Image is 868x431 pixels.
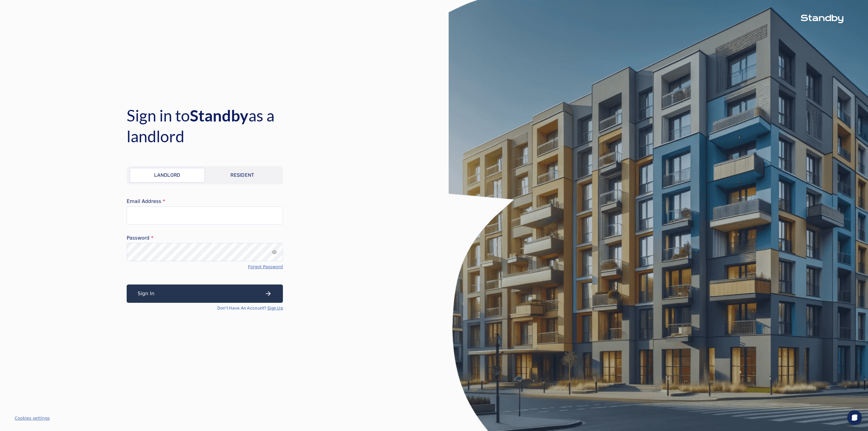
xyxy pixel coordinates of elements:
a: Landlord [130,168,205,183]
div: Open Intercom Messenger [847,410,862,425]
label: Email Address [127,199,283,204]
p: Resident [230,172,254,179]
span: Standby [190,106,248,125]
label: Password [127,236,283,241]
div: input icon [272,250,277,255]
input: email [127,206,283,225]
h4: Sign in to as a landlord [127,105,322,147]
a: Forgot Password [248,264,283,270]
button: Cookies settings [15,415,50,421]
input: password [127,243,283,261]
a: Sign Up [267,305,283,311]
button: Sign In [127,284,283,303]
a: Resident [205,168,280,183]
p: Don't Have An Account? [217,305,283,311]
p: Landlord [154,172,180,179]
